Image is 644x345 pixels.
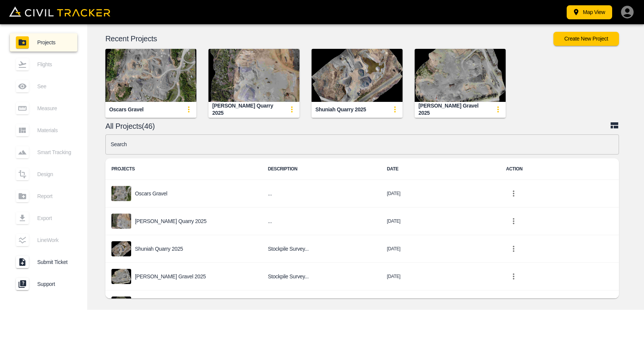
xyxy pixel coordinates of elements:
[381,235,500,263] td: [DATE]
[268,189,375,198] h6: ...
[553,32,619,46] button: Create New Project
[10,33,77,52] a: Projects
[37,39,71,45] span: Projects
[37,259,71,265] span: Submit Ticket
[111,297,131,312] img: project-image
[111,186,131,201] img: project-image
[490,102,506,117] button: update-card-details
[135,273,206,279] p: [PERSON_NAME] Gravel 2025
[381,180,500,208] td: [DATE]
[284,102,299,117] button: update-card-details
[381,208,500,235] td: [DATE]
[105,36,553,42] p: Recent Projects
[268,244,375,254] h6: Stockpile Survey
[105,123,610,129] p: All Projects(46)
[268,272,375,281] h6: Stockpile Survey
[381,290,500,318] td: [DATE]
[135,246,183,252] p: Shuniah Quarry 2025
[111,214,131,229] img: project-image
[181,102,196,117] button: update-card-details
[9,6,110,17] img: Civil Tracker
[105,49,196,102] img: Oscars Gravel
[111,269,131,284] img: project-image
[37,281,71,287] span: Support
[208,49,299,102] img: BJ Kapush Quarry 2025
[10,275,77,293] a: Support
[312,49,403,102] img: Shuniah Quarry 2025
[111,241,131,256] img: project-image
[415,49,506,102] img: Goulet Gravel 2025
[418,102,490,116] div: [PERSON_NAME] Gravel 2025
[135,218,207,224] p: [PERSON_NAME] Quarry 2025
[315,106,366,113] div: Shuniah Quarry 2025
[105,158,262,180] th: PROJECTS
[262,158,381,180] th: DESCRIPTION
[381,263,500,290] td: [DATE]
[10,253,77,271] a: Submit Ticket
[387,102,403,117] button: update-card-details
[109,106,144,113] div: Oscars Gravel
[135,190,167,197] p: Oscars Gravel
[500,158,619,180] th: ACTION
[268,217,375,226] h6: ...
[381,158,500,180] th: DATE
[212,102,284,116] div: [PERSON_NAME] Quarry 2025
[567,5,612,19] button: Map View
